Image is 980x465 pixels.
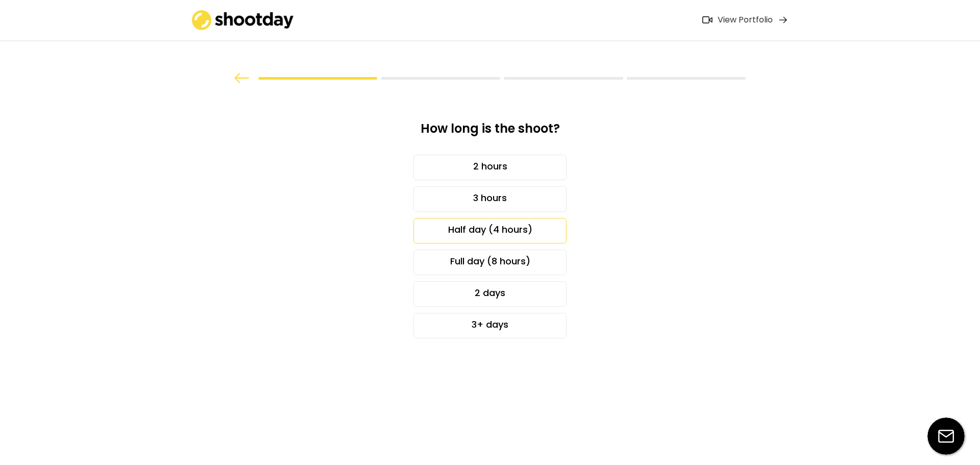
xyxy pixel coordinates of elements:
[234,73,250,83] img: arrow%20back.svg
[718,15,773,26] div: View Portfolio
[413,155,567,180] div: 2 hours
[413,218,567,243] div: Half day (4 hours)
[702,16,713,23] img: Icon%20feather-video%402x.png
[413,313,567,338] div: 3+ days
[413,186,567,212] div: 3 hours
[413,281,567,307] div: 2 days
[927,418,965,455] img: email-icon%20%281%29.svg
[192,10,294,30] img: shootday_logo.png
[413,250,567,275] div: Full day (8 hours)
[351,120,629,144] div: How long is the shoot?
